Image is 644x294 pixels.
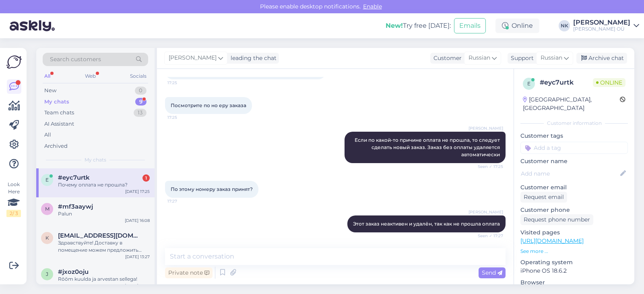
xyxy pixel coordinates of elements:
div: Request email [520,192,567,203]
span: k [45,235,49,241]
div: [DATE] 13:27 [125,254,150,260]
p: Customer email [520,183,628,192]
div: All [43,71,52,81]
div: Customer [430,54,462,62]
p: Customer phone [520,206,628,214]
span: Enable [361,3,384,10]
span: #eyc7urtk [58,174,90,181]
div: Почему оплата не прошла? [58,181,150,188]
span: Russian [469,54,490,62]
div: Здравствуйте! Доставку в помещение можем предложить только в [GEOGRAPHIC_DATA] и окрестностях, в ... [58,239,150,254]
span: 17:27 [167,198,198,204]
span: Send [482,269,502,276]
div: Try free [DATE]: [386,21,451,31]
span: [PERSON_NAME] [169,54,217,62]
div: [DATE] 13:07 [125,283,150,289]
div: [PERSON_NAME] [573,19,630,26]
div: Private note [165,267,213,278]
img: Askly Logo [6,54,22,70]
div: Online [495,19,539,33]
span: По этому номеру заказ принят? [171,186,253,192]
span: [PERSON_NAME] [469,125,503,131]
a: [URL][DOMAIN_NAME] [520,237,584,244]
a: [PERSON_NAME][PERSON_NAME] OÜ [573,19,639,32]
span: Online [593,78,625,87]
div: Palun [58,210,150,217]
div: 2 / 3 [6,210,21,217]
p: iPhone OS 18.6.2 [520,267,628,275]
div: Archived [44,142,68,150]
div: Rõõm kuulda ja arvestan sellega! [58,275,150,283]
p: See more ... [520,248,628,255]
button: Emails [454,18,486,33]
div: [GEOGRAPHIC_DATA], [GEOGRAPHIC_DATA] [523,95,620,112]
span: m [45,206,50,212]
div: Team chats [44,109,74,117]
div: Customer information [520,120,628,127]
div: [DATE] 16:08 [125,217,150,224]
div: 13 [134,109,147,117]
span: 17:25 [167,114,198,120]
span: kat474@yandex.ru [58,232,142,239]
div: 1 [142,174,150,182]
div: NK [559,20,570,31]
span: Seen ✓ 17:25 [473,164,503,170]
input: Add a tag [520,142,628,154]
input: Add name [521,169,619,178]
div: Look Here [6,181,21,217]
div: AI Assistant [44,120,74,128]
div: [DATE] 17:25 [125,188,150,195]
div: Support [508,54,534,62]
div: Archive chat [576,53,627,64]
span: j [46,271,48,277]
div: leading the chat [227,54,277,62]
span: 17:25 [167,80,198,86]
span: e [527,81,530,87]
span: Посмотрите по но еру заказа [171,102,246,108]
span: Seen ✓ 17:27 [473,233,503,239]
b: New! [386,22,403,29]
p: Browser [520,278,628,287]
div: My chats [44,98,69,106]
span: Russian [541,54,562,62]
span: [PERSON_NAME] [469,209,503,215]
span: Если по какой-то причине оплата не прошла, то следует сделать новый заказ. Заказ без оплаты удаля... [355,137,501,157]
div: New [44,87,56,95]
p: Customer tags [520,132,628,140]
div: [PERSON_NAME] OÜ [573,26,630,32]
div: 9 [135,98,147,106]
div: Request phone number [520,214,593,225]
span: Этот заказ неактивен и удалён, так как не прошла оплата [353,221,500,227]
div: Web [83,71,97,81]
div: # eyc7urtk [540,78,593,87]
span: #mf3aaywj [58,203,93,210]
span: e [45,177,49,183]
span: My chats [85,156,106,164]
div: All [44,131,51,139]
p: Visited pages [520,228,628,237]
div: 0 [135,87,147,95]
span: Search customers [50,55,101,64]
p: Operating system [520,258,628,267]
div: Socials [128,71,148,81]
p: Customer name [520,157,628,166]
span: #jxoz0oju [58,268,89,275]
